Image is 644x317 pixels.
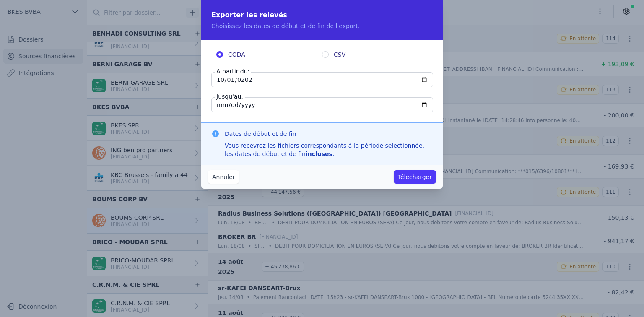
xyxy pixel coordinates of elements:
[216,50,322,59] label: CODA
[211,10,433,20] h2: Exporter les relevés
[228,50,245,59] span: CODA
[208,170,239,184] button: Annuler
[306,151,332,157] strong: incluses
[215,92,245,101] label: Jusqu'au:
[225,141,433,158] div: Vous recevrez les fichiers correspondants à la période sélectionnée, les dates de début et de fin .
[322,50,428,59] label: CSV
[225,130,433,138] h3: Dates de début et de fin
[216,51,223,58] input: CODA
[334,50,345,59] span: CSV
[322,51,329,58] input: CSV
[211,22,433,30] p: Choisissez les dates de début et de fin de l'export.
[394,170,436,184] button: Télécharger
[215,67,251,75] label: A partir du:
